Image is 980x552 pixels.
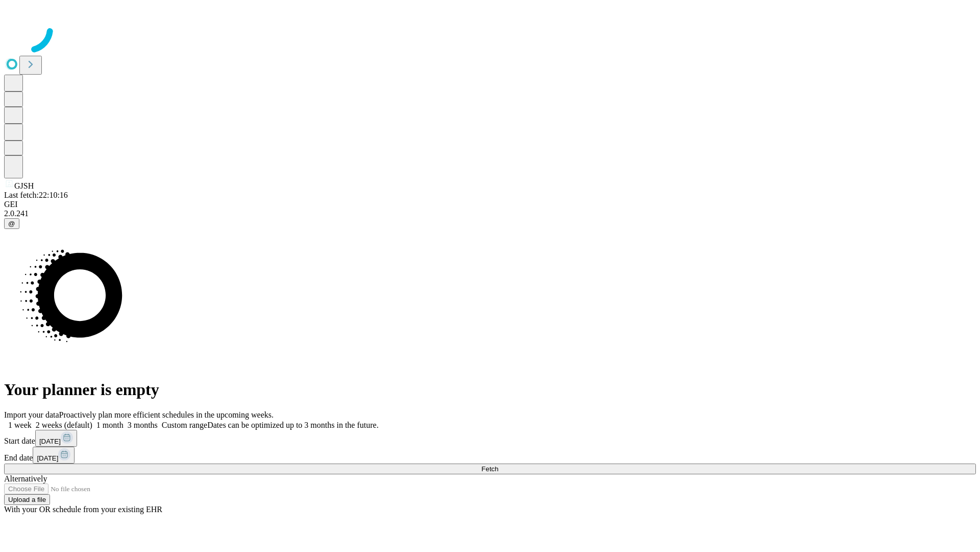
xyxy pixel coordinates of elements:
[96,421,124,429] span: 1 month
[128,421,158,429] span: 3 months
[4,430,976,447] div: Start date
[8,220,15,227] span: @
[33,447,75,464] button: [DATE]
[14,181,34,190] span: GJSH
[4,410,59,419] span: Import your data
[35,430,77,447] button: [DATE]
[59,410,274,419] span: Proactively plan more efficient schedules in the upcoming weeks.
[4,200,976,209] div: GEI
[4,380,976,399] h1: Your planner is empty
[37,454,58,462] span: [DATE]
[207,421,378,429] span: Dates can be optimized up to 3 months in the future.
[4,494,50,505] button: Upload a file
[4,505,162,514] span: With your OR schedule from your existing EHR
[162,421,207,429] span: Custom range
[36,421,92,429] span: 2 weeks (default)
[481,465,498,473] span: Fetch
[4,474,47,483] span: Alternatively
[39,438,61,445] span: [DATE]
[8,421,32,429] span: 1 week
[4,191,68,199] span: Last fetch: 22:10:16
[4,447,976,464] div: End date
[4,218,19,229] button: @
[4,464,976,474] button: Fetch
[4,209,976,218] div: 2.0.241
